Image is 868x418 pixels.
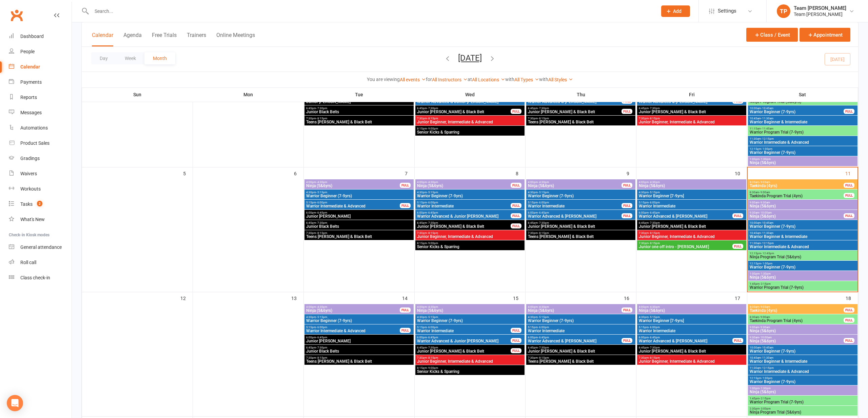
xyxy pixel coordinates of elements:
span: Warrior Advanced & Junior [PERSON_NAME] [417,100,523,104]
span: Warrior Beginner (7-9yrs) [749,224,856,228]
span: - 10:45am [761,221,773,224]
div: TP [777,4,790,18]
strong: You are viewing [367,77,400,82]
button: Month [144,52,175,64]
span: - 10:45am [761,107,773,110]
div: FULL [400,307,411,313]
a: Calendar [9,59,72,75]
th: Fri [636,87,747,102]
span: Warrior Intermediate & Advanced [749,140,856,144]
a: Waivers [9,166,72,181]
div: FULL [511,213,521,218]
span: Warrior Advanced & Junior [PERSON_NAME] [417,214,511,218]
span: 8:30am [749,191,844,194]
div: FULL [511,203,521,208]
span: Taekinda Program Trial (4yrs) [749,319,844,323]
span: Teens [PERSON_NAME] & Black Belt [306,120,412,124]
span: 7:30pm [306,117,412,120]
span: - 8:15pm [427,232,438,235]
div: 8 [516,167,525,179]
span: Warrior Intermediate [528,204,622,208]
span: Warrior Beginner (7-9yrs) [528,194,634,198]
div: FULL [622,203,632,208]
a: Dashboard [9,29,72,44]
span: 4:30pm [638,191,745,194]
div: FULL [732,244,743,249]
span: - 5:15pm [649,316,660,319]
span: Warrior Beginner (7-9yrs) [306,194,412,198]
a: All Locations [472,77,505,82]
span: 6:45pm [528,221,634,224]
span: - 6:45pm [316,211,327,214]
span: 10:00am [749,107,844,110]
span: Junior [PERSON_NAME] & Black Belt [638,110,745,114]
span: - 11:30am [761,232,773,235]
span: 4:30pm [306,191,412,194]
span: 4:00pm [417,181,511,184]
a: All Instructors [432,77,468,82]
span: Warrior Beginner & Intermediate [749,235,856,239]
span: - 8:15pm [649,242,660,245]
span: 9:00am [749,201,856,204]
span: Junior [PERSON_NAME] & Black Belt [417,110,511,114]
span: - 4:30pm [316,181,327,184]
span: - 8:15pm [316,232,327,235]
span: Warrior Beginner (7-9yrs) [306,319,412,323]
span: 7:30pm [638,232,745,235]
div: FULL [844,109,854,114]
span: - 6:45pm [649,211,660,214]
span: Warrior Intermediate [417,204,511,208]
div: Payments [20,79,42,85]
a: General attendance kiosk mode [9,240,72,255]
span: Junior [PERSON_NAME] & Black Belt [417,224,511,228]
button: Add [661,5,690,17]
span: 4:30pm [417,316,523,319]
span: Teens [PERSON_NAME] & Black Belt [528,120,634,124]
span: - 12:15pm [761,137,774,140]
div: FULL [511,183,521,188]
span: - 9:00am [759,191,770,194]
span: 2 [37,201,42,206]
strong: with [539,77,548,82]
div: Reports [20,95,37,100]
div: FULL [511,223,521,228]
span: 9:30am [749,211,844,214]
span: 6:00pm [638,211,733,214]
span: Ninja Program Trial (5&6yrs) [749,100,856,104]
div: FULL [622,213,632,218]
span: Warrior Advanced & [PERSON_NAME] [528,214,622,218]
span: 4:30pm [528,191,634,194]
div: FULL [511,109,521,114]
div: 14 [402,292,414,303]
span: Senior Kicks & Sparring [417,245,523,249]
span: 6:45pm [638,221,745,224]
span: 1:45pm [749,282,856,285]
div: Automations [20,125,48,131]
div: 7 [405,167,414,179]
strong: at [468,77,472,82]
span: Ninja (5&6yrs) [749,204,856,208]
span: - 6:00pm [427,326,438,329]
span: - 5:15pm [427,316,438,319]
th: Wed [415,87,526,102]
span: 4:00pm [306,181,400,184]
a: Roll call [9,255,72,270]
span: - 1:00pm [761,262,772,265]
div: Team [PERSON_NAME] [794,5,846,11]
a: Workouts [9,181,72,197]
span: - 5:15pm [538,316,549,319]
a: Clubworx [8,7,25,24]
span: - 5:15pm [427,191,438,194]
span: 6:00pm [417,211,511,214]
div: 10 [735,167,747,179]
span: 7:30pm [638,242,733,245]
span: 4:30pm [528,316,634,319]
span: 7:30pm [638,117,745,120]
div: 12 [180,292,193,303]
span: Junior Black Belts [306,224,412,228]
span: Warrior Advanced & [PERSON_NAME] [638,100,733,104]
span: 8:15pm [417,242,523,245]
div: FULL [844,193,854,198]
div: 16 [624,292,636,303]
span: 4:30pm [306,316,412,319]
